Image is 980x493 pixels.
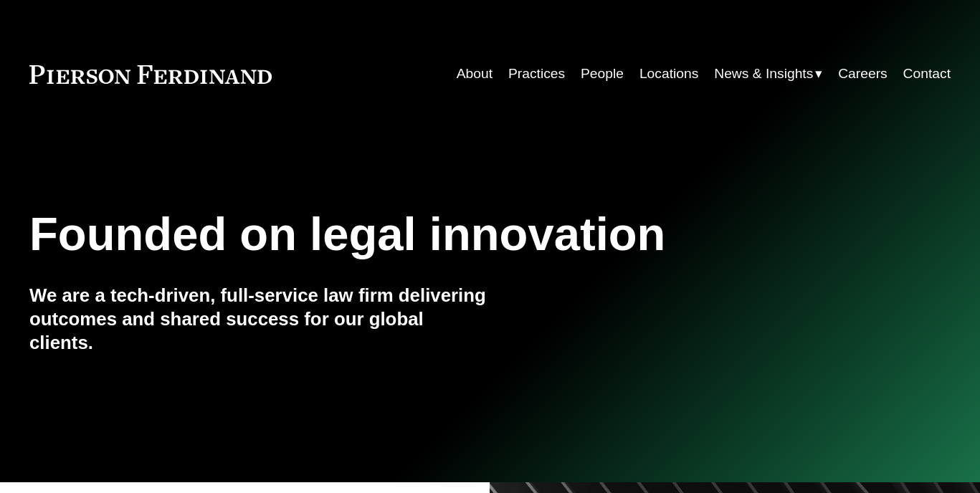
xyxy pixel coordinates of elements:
h4: We are a tech-driven, full-service law firm delivering outcomes and shared success for our global... [29,284,490,354]
a: About [457,60,493,88]
a: folder dropdown [714,60,822,88]
a: Careers [838,60,888,88]
span: News & Insights [714,62,813,87]
a: People [581,60,624,88]
h1: Founded on legal innovation [29,208,797,262]
a: Locations [639,60,698,88]
a: Contact [903,60,951,88]
a: Practices [508,60,565,88]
